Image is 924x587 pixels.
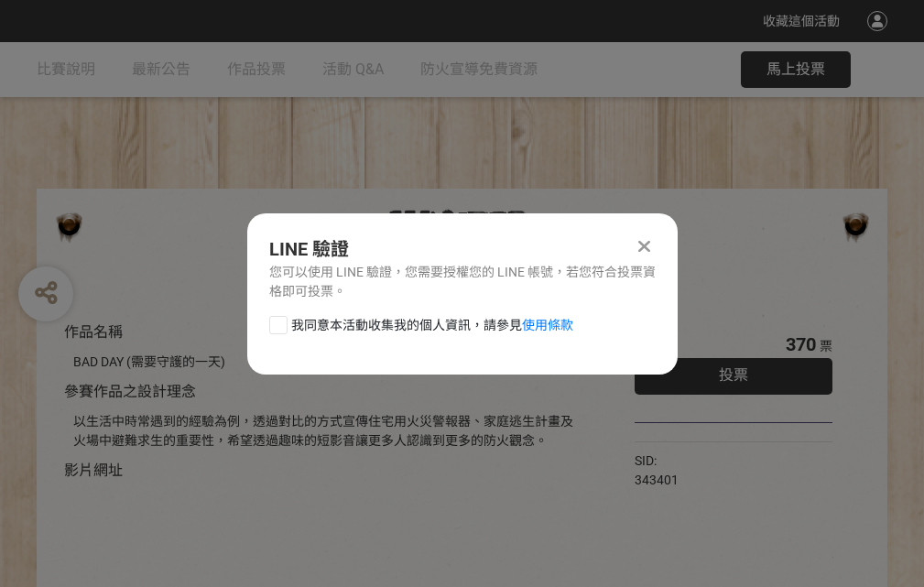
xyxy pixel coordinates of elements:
span: 作品投票 [227,60,286,78]
a: 活動 Q&A [322,42,384,97]
div: 以生活中時常遇到的經驗為例，透過對比的方式宣傳住宅用火災警報器、家庭逃生計畫及火場中避難求生的重要性，希望透過趣味的短影音讓更多人認識到更多的防火觀念。 [73,412,580,451]
span: 馬上投票 [766,60,825,78]
span: 防火宣導免費資源 [420,60,538,78]
a: 作品投票 [227,42,286,97]
div: 您可以使用 LINE 驗證，您需要授權您的 LINE 帳號，若您符合投票資格即可投票。 [269,263,656,301]
span: 我同意本活動收集我的個人資訊，請參見 [291,316,573,335]
a: 比賽說明 [37,42,95,97]
span: 370 [786,333,816,355]
a: 最新公告 [132,42,190,97]
button: 馬上投票 [741,51,851,88]
span: 作品名稱 [64,323,123,341]
div: LINE 驗證 [269,235,656,263]
iframe: Facebook Share [683,451,775,470]
div: BAD DAY (需要守護的一天) [73,353,580,372]
span: 票 [820,339,832,353]
span: 活動 Q&A [322,60,384,78]
span: 比賽說明 [37,60,95,78]
span: 影片網址 [64,462,123,479]
span: SID: 343401 [635,453,679,487]
span: 收藏這個活動 [763,14,840,28]
span: 投票 [719,366,748,384]
a: 防火宣導免費資源 [420,42,538,97]
a: 使用條款 [522,318,573,332]
span: 參賽作品之設計理念 [64,383,196,400]
span: 最新公告 [132,60,190,78]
